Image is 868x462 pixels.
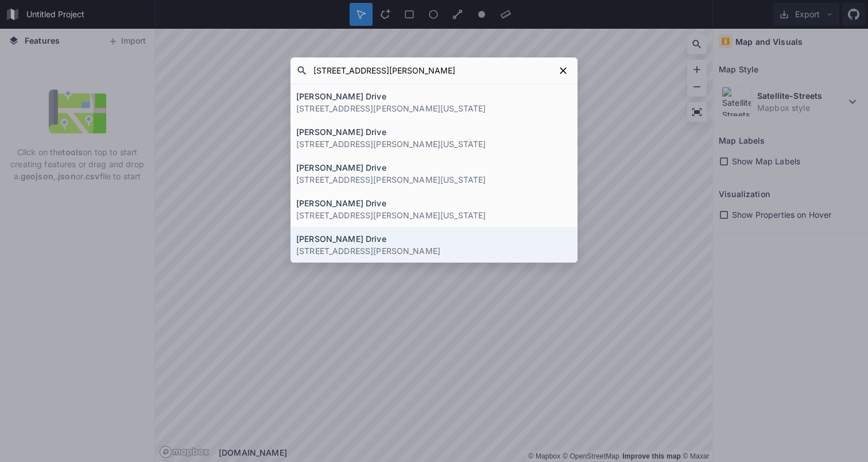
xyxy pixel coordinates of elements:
[296,126,572,138] h4: [PERSON_NAME] Drive
[308,60,555,81] input: Search placess...
[296,197,572,209] h4: [PERSON_NAME] Drive
[296,138,572,150] p: [STREET_ADDRESS][PERSON_NAME][US_STATE]
[296,245,572,257] p: [STREET_ADDRESS][PERSON_NAME]
[296,161,572,174] h4: [PERSON_NAME] Drive
[296,209,572,221] p: [STREET_ADDRESS][PERSON_NAME][US_STATE]
[296,233,572,245] h4: [PERSON_NAME] Drive
[296,174,572,186] p: [STREET_ADDRESS][PERSON_NAME][US_STATE]
[296,102,572,114] p: [STREET_ADDRESS][PERSON_NAME][US_STATE]
[296,90,572,102] h4: [PERSON_NAME] Drive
